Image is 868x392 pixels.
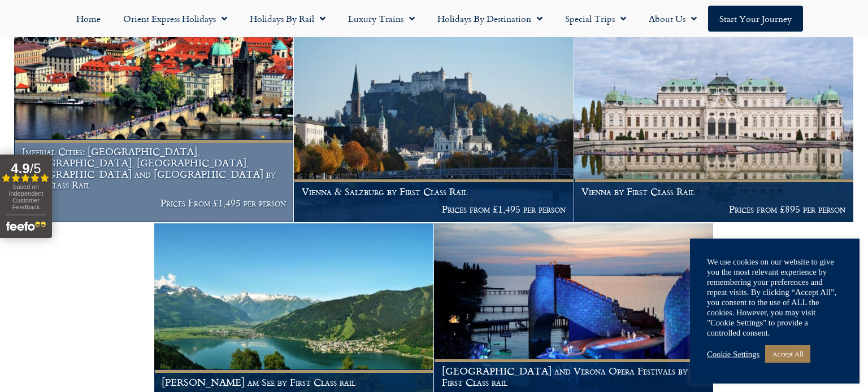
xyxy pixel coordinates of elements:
a: Cookie Settings [707,349,759,359]
a: Holidays by Rail [238,6,337,32]
p: Prices from £895 per person [581,204,845,215]
h1: [GEOGRAPHIC_DATA] and Verona Opera Festivals by First Class rail [442,365,706,387]
h1: Imperial Cities: [GEOGRAPHIC_DATA], [GEOGRAPHIC_DATA], [GEOGRAPHIC_DATA], [GEOGRAPHIC_DATA] and [... [22,146,286,191]
nav: Menu [6,6,862,32]
a: Orient Express Holidays [112,6,238,32]
a: Luxury Trains [337,6,426,32]
p: Prices From £1,495 per person [22,197,286,209]
a: About Us [637,6,708,32]
p: Prices from £1,495 per person [302,204,566,215]
h1: Vienna by First Class Rail [581,186,845,197]
h1: [PERSON_NAME] am See by First Class rail [162,377,426,388]
a: Start your Journey [708,6,803,32]
a: Holidays by Destination [426,6,554,32]
a: Vienna by First Class Rail Prices from £895 per person [574,33,854,223]
h1: Vienna & Salzburg by First Class Rail [302,186,566,197]
div: We use cookies on our website to give you the most relevant experience by remembering your prefer... [707,257,843,338]
a: Home [65,6,112,32]
a: Special Trips [554,6,637,32]
a: Imperial Cities: [GEOGRAPHIC_DATA], [GEOGRAPHIC_DATA], [GEOGRAPHIC_DATA], [GEOGRAPHIC_DATA] and [... [14,33,294,223]
a: Accept All [765,345,810,363]
a: Vienna & Salzburg by First Class Rail Prices from £1,495 per person [294,33,574,223]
